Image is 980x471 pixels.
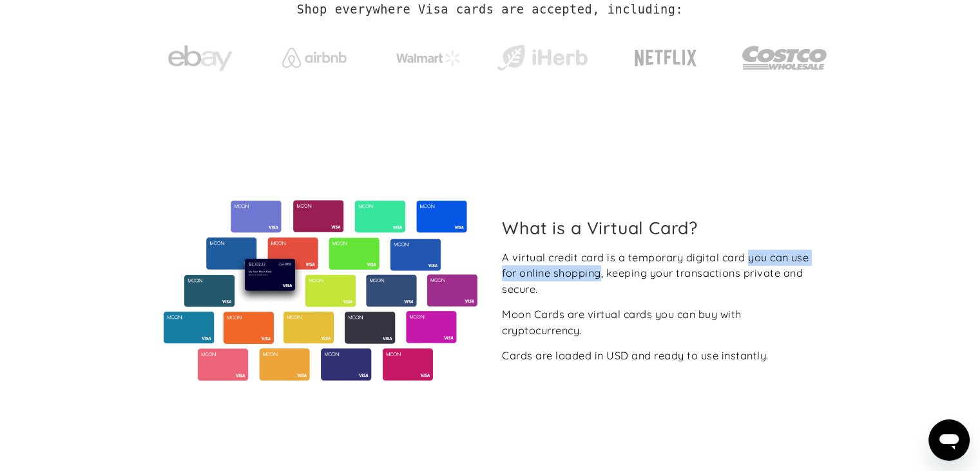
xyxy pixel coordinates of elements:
[153,25,249,85] a: ebay
[742,21,828,88] a: Costco
[633,42,698,74] img: Netflix
[266,35,362,74] a: Airbnb
[297,3,683,17] h2: Shop everywhere Visa cards are accepted, including:
[494,28,590,81] a: iHerb
[502,250,817,297] div: A virtual credit card is a temporary digital card you can use for online shopping, keeping your t...
[494,41,590,75] img: iHerb
[168,38,233,79] img: ebay
[502,306,817,338] div: Moon Cards are virtual cards you can buy with cryptocurrency.
[608,29,724,81] a: Netflix
[742,34,828,82] img: Costco
[162,200,479,381] img: Virtual cards from Moon
[502,217,817,238] h2: What is a Virtual Card?
[928,419,970,461] iframe: Button to launch messaging window
[282,48,347,68] img: Airbnb
[396,50,461,66] img: Walmart
[502,348,768,364] div: Cards are loaded in USD and ready to use instantly.
[380,37,476,72] a: Walmart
